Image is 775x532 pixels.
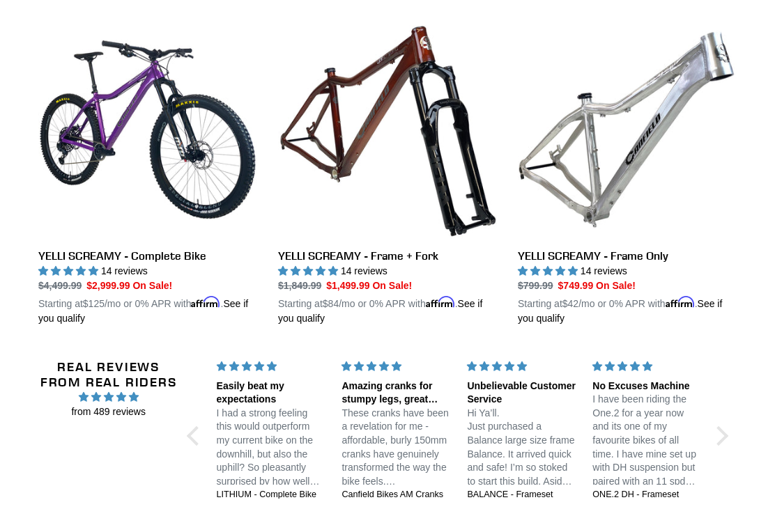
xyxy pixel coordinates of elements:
[592,380,701,393] div: No Excuses Machine
[39,359,178,389] h2: Real Reviews from Real Riders
[592,489,701,501] a: ONE.2 DH - Frameset
[592,359,701,374] div: 5 stars
[342,407,450,489] p: These cranks have been a revelation for me - affordable, burly 150mm cranks have genuinely transf...
[467,359,576,374] div: 5 stars
[217,407,325,489] p: I had a strong feeling this would outperform my current bike on the downhill, but also the uphill...
[39,389,178,405] span: 4.96 stars
[39,405,178,419] span: from 489 reviews
[467,407,576,489] p: Hi Ya’ll. Just purchased a Balance large size frame Balance. It arrived quick and safe! I’m so st...
[592,393,701,488] p: I have been riding the One.2 for a year now and its one of my favourite bikes of all time. I have...
[217,489,325,501] a: LITHIUM - Complete Bike
[342,489,450,501] a: Canfield Bikes AM Cranks
[467,380,576,407] div: Unbelievable Customer Service
[217,359,325,374] div: 5 stars
[342,380,450,407] div: Amazing cranks for stumpy legs, great customer service too
[217,380,325,407] div: Easily beat my expectations
[467,489,576,501] a: BALANCE - Frameset
[342,359,450,374] div: 5 stars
